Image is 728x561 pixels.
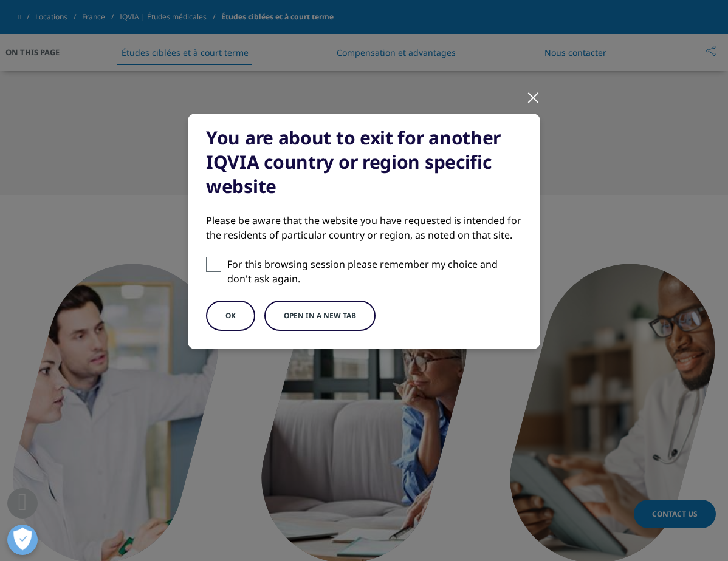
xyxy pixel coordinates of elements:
[227,257,522,286] p: For this browsing session please remember my choice and don't ask again.
[206,126,522,199] div: You are about to exit for another IQVIA country or region specific website
[206,301,255,331] button: OK
[206,213,522,242] div: Please be aware that the website you have requested is intended for the residents of particular c...
[264,301,376,331] button: Open in a new tab
[7,525,38,555] button: Ouvrir le centre de préférences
